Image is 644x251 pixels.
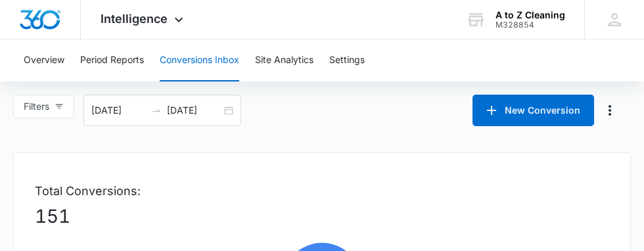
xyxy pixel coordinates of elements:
button: Filters [13,95,74,118]
button: Site Analytics [255,39,313,81]
button: Settings [329,39,365,81]
input: Start date [91,103,146,118]
input: End date [167,103,221,118]
span: Filters [24,99,49,114]
div: account name [495,10,565,20]
button: Period Reports [80,39,144,81]
p: Total Conversions: [35,182,609,200]
span: swap-right [151,105,162,116]
button: New Conversion [472,95,594,126]
p: 151 [35,202,609,230]
button: Overview [24,39,64,81]
button: Conversions Inbox [160,39,239,81]
span: Intelligence [101,12,168,26]
div: account id [495,20,565,30]
span: to [151,105,162,116]
button: Manage Numbers [599,100,620,121]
